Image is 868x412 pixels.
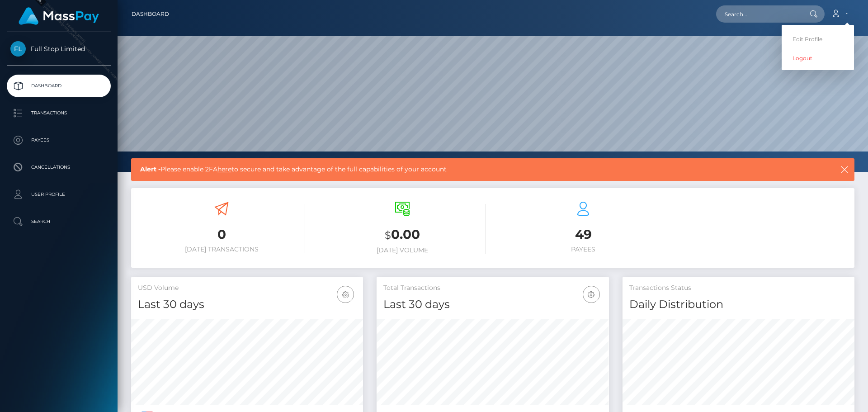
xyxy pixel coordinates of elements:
[7,45,111,53] span: Full Stop Limited
[10,161,107,174] p: Cancellations
[7,156,111,179] a: Cancellations
[385,229,391,242] small: $
[140,165,160,173] b: Alert -
[140,165,768,174] span: Please enable 2FA to secure and take advantage of the full capabilities of your account
[7,75,111,97] a: Dashboard
[10,106,107,120] p: Transactions
[7,102,111,124] a: Transactions
[10,79,107,93] p: Dashboard
[132,5,169,24] a: Dashboard
[10,215,107,228] p: Search
[383,297,602,313] h4: Last 30 days
[500,246,667,253] h6: Payees
[7,129,111,152] a: Payees
[19,7,99,25] img: MassPay Logo
[782,50,854,66] a: Logout
[319,246,486,254] h6: [DATE] Volume
[7,210,111,233] a: Search
[138,246,305,253] h6: [DATE] Transactions
[138,226,305,243] h3: 0
[383,284,602,293] h5: Total Transactions
[10,41,26,57] img: Full Stop Limited
[629,297,848,313] h4: Daily Distribution
[782,31,854,47] a: Edit Profile
[138,297,356,313] h4: Last 30 days
[138,284,356,293] h5: USD Volume
[629,284,848,293] h5: Transactions Status
[716,5,801,23] input: Search...
[10,188,107,201] p: User Profile
[319,226,486,244] h3: 0.00
[500,226,667,243] h3: 49
[217,165,231,173] a: here
[7,183,111,206] a: User Profile
[10,133,107,147] p: Payees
